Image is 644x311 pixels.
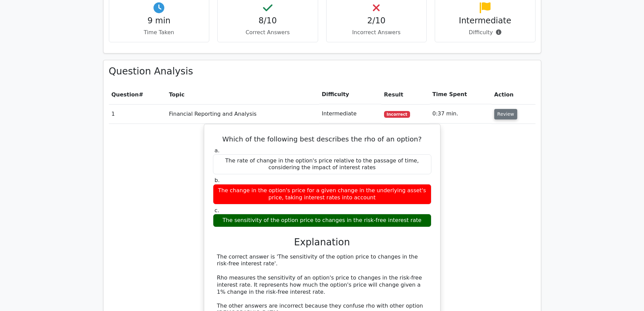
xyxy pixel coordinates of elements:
[440,28,530,37] p: Difficulty
[217,237,427,248] h3: Explanation
[115,16,204,26] h4: 9 min
[215,207,219,214] span: c.
[109,104,166,124] td: 1
[115,28,204,37] p: Time Taken
[213,214,431,227] div: The sensitivity of the option price to changes in the risk-free interest rate
[494,109,517,119] button: Review
[332,28,421,37] p: Incorrect Answers
[440,16,530,26] h4: Intermediate
[166,104,319,124] td: Financial Reporting and Analysis
[213,184,431,204] div: The change in the option's price for a given change in the underlying asset's price, taking inter...
[332,16,421,26] h4: 2/10
[212,135,432,143] h5: Which of the following best describes the rho of an option?
[166,85,319,104] th: Topic
[112,91,139,98] span: Question
[223,28,312,37] p: Correct Answers
[109,66,535,77] h3: Question Analysis
[492,85,535,104] th: Action
[215,147,220,154] span: a.
[384,111,410,118] span: Incorrect
[319,104,381,124] td: Intermediate
[381,85,430,104] th: Result
[109,85,166,104] th: #
[319,85,381,104] th: Difficulty
[223,16,312,26] h4: 8/10
[430,85,492,104] th: Time Spent
[213,154,431,175] div: The rate of change in the option's price relative to the passage of time, considering the impact ...
[215,177,220,183] span: b.
[430,104,492,124] td: 0:37 min.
